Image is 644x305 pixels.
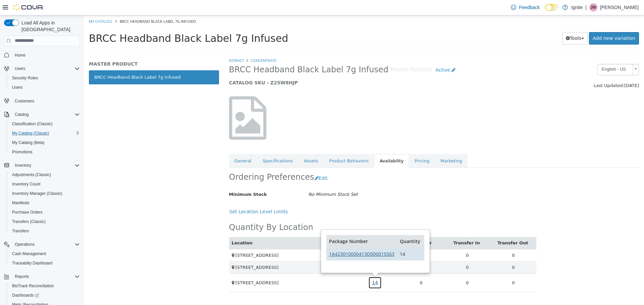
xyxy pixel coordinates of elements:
[9,208,45,216] a: Purchase Orders
[173,139,214,153] a: Specifications
[9,129,52,137] a: My Catalog (Classic)
[1,96,83,106] button: Customers
[316,223,338,229] a: Quantity
[9,148,80,156] span: Promotions
[7,281,83,291] button: BioTrack Reconciliation
[7,138,83,147] button: My Catalog (Beta)
[9,259,55,267] a: Traceabilty Dashboard
[519,4,539,11] span: Feedback
[12,161,34,169] button: Inventory
[5,55,135,69] a: BRCC Headband Black Label 7g Infused
[12,191,62,196] span: Inventory Manager (Classic)
[12,181,41,187] span: Inventory Count
[9,227,80,235] span: Transfers
[9,74,41,82] a: Security Roles
[7,208,83,217] button: Purchase Orders
[12,110,80,119] span: Catalog
[12,228,29,234] span: Transfers
[313,232,340,245] td: 14
[9,250,49,258] a: Cash Management
[15,66,25,71] span: Users
[7,83,83,92] button: Users
[36,3,112,8] span: BRCC Headband Black Label 7g Infused
[12,149,33,155] span: Promotions
[9,189,65,198] a: Inventory Manager (Classic)
[5,46,135,52] h5: MASTER PRODUCT
[12,161,80,169] span: Inventory
[585,3,587,11] p: |
[152,237,195,242] span: [STREET_ADDRESS]
[145,207,229,217] h2: Quantity By Location
[1,161,83,170] button: Inventory
[15,274,29,279] span: Reports
[9,227,32,235] a: Transfers
[5,17,204,29] span: BRCC Headband Black Label 7g Infused
[7,291,83,300] a: Dashboards
[314,258,361,276] td: 0
[407,258,453,276] td: 0
[12,140,45,145] span: My Catalog (Beta)
[9,139,47,147] a: My Catalog (Beta)
[9,129,80,137] span: My Catalog (Classic)
[7,129,83,138] button: My Catalog (Classic)
[9,250,80,258] span: Cash Management
[7,170,83,179] button: Adjustments (Classic)
[9,291,80,299] span: Dashboards
[9,139,80,147] span: My Catalog (Beta)
[478,17,504,29] button: Tools
[9,180,80,188] span: Inventory Count
[348,49,375,61] a: Active
[15,98,34,104] span: Customers
[15,112,29,117] span: Catalog
[370,225,397,230] a: Transfer In
[9,199,80,207] span: Manifests
[7,73,83,83] button: Security Roles
[245,222,285,229] button: Package Number
[145,157,230,167] h2: Ordering Preferences
[12,51,80,59] span: Home
[12,75,38,81] span: Security Roles
[230,157,248,169] button: Edit
[1,50,83,60] button: Home
[7,198,83,208] button: Manifests
[9,218,48,226] a: Transfers (Classic)
[215,139,239,153] a: Assets
[13,4,44,11] img: Cova
[9,291,42,299] a: Dashboards
[152,249,195,254] span: [STREET_ADDRESS]
[12,97,80,105] span: Customers
[5,3,28,8] a: My Catalog
[12,51,28,59] a: Home
[510,68,540,73] span: Last Updated:
[245,235,311,242] a: 1A423010000413D000015563
[589,3,597,11] div: Joshua Woodham
[12,172,51,177] span: Adjustments (Classic)
[7,217,83,226] button: Transfers (Classic)
[12,97,37,105] a: Customers
[167,43,193,48] a: Concentrate
[9,83,80,91] span: Users
[9,171,80,179] span: Adjustments (Classic)
[12,251,46,256] span: Cash Management
[9,259,80,267] span: Traceabilty Dashboard
[7,258,83,268] button: Traceabilty Dashboard
[352,52,366,57] span: Active
[1,64,83,73] button: Users
[12,121,53,127] span: Classification (Classic)
[351,139,384,153] a: Marketing
[12,210,43,215] span: Purchase Orders
[12,200,29,206] span: Manifests
[590,3,596,11] span: JW
[148,224,170,231] button: Location
[9,189,80,198] span: Inventory Manager (Classic)
[514,49,555,60] a: English - US
[9,180,43,188] a: Inventory Count
[7,147,83,157] button: Promotions
[12,283,54,289] span: BioTrack Reconciliation
[12,273,80,281] span: Reports
[9,74,80,82] span: Security Roles
[571,3,583,11] p: Ignite
[600,3,639,11] p: [PERSON_NAME]
[9,218,80,226] span: Transfers (Classic)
